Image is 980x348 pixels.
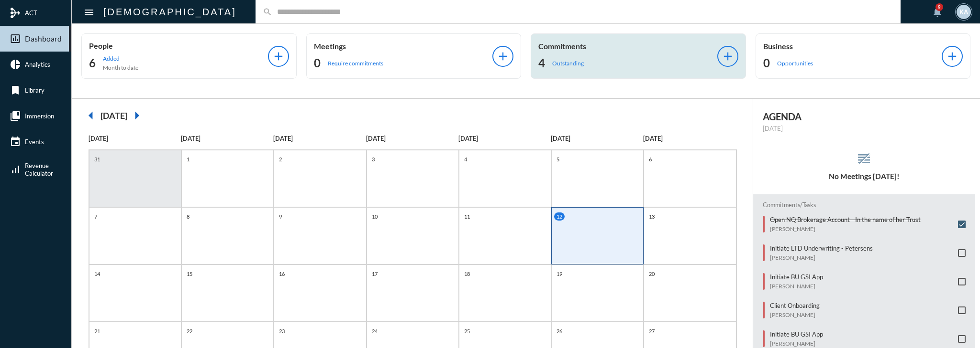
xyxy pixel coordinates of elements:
[643,135,735,142] p: [DATE]
[770,311,820,318] p: [PERSON_NAME]
[369,212,380,221] p: 10
[25,61,50,68] span: Analytics
[328,60,383,67] p: Require commitments
[462,212,472,221] p: 11
[10,84,21,96] mat-icon: bookmark
[777,60,813,67] p: Opportunities
[856,151,872,167] mat-icon: reorder
[89,55,96,71] h2: 6
[81,106,100,125] mat-icon: arrow_left
[763,201,966,209] h2: Commitments/Tasks
[538,55,545,71] h2: 4
[10,136,21,148] mat-icon: event
[184,327,195,335] p: 22
[770,330,823,338] p: Initiate BU GSI App
[646,270,657,278] p: 20
[763,111,966,122] h2: AGENDA
[462,155,469,163] p: 4
[554,327,565,335] p: 26
[554,270,565,278] p: 19
[83,7,95,18] mat-icon: Side nav toggle icon
[184,270,195,278] p: 15
[957,5,971,19] div: KA
[369,155,377,163] p: 3
[770,216,921,223] p: Open NQ Brokerage Account - In the name of her Trust
[25,162,53,177] span: Revenue Calculator
[770,225,921,232] p: [PERSON_NAME]
[10,59,21,70] mat-icon: pie_chart
[89,135,181,142] p: [DATE]
[103,55,138,62] p: Added
[277,155,284,163] p: 2
[184,212,192,221] p: 8
[770,340,823,347] p: [PERSON_NAME]
[646,212,657,221] p: 13
[89,41,268,50] p: People
[25,9,37,17] span: ACT
[92,155,102,163] p: 31
[92,270,102,278] p: 14
[272,50,285,63] mat-icon: add
[552,60,584,67] p: Outstanding
[25,34,62,43] span: Dashboard
[92,212,100,221] p: 7
[721,50,735,63] mat-icon: add
[646,327,657,335] p: 27
[273,135,366,142] p: [DATE]
[127,106,146,125] mat-icon: arrow_right
[763,55,770,71] h2: 0
[263,7,272,17] mat-icon: search
[462,327,472,335] p: 25
[100,110,127,121] h2: [DATE]
[10,110,21,122] mat-icon: collections_bookmark
[770,254,873,261] p: [PERSON_NAME]
[25,112,54,120] span: Immersion
[496,50,510,63] mat-icon: add
[551,135,643,142] p: [DATE]
[10,7,21,19] mat-icon: mediation
[181,135,273,142] p: [DATE]
[103,64,138,71] p: Month to date
[10,33,21,44] mat-icon: insert_chart_outlined
[458,135,551,142] p: [DATE]
[554,212,565,221] p: 12
[770,273,823,281] p: Initiate BU GSI App
[277,270,287,278] p: 16
[763,42,942,51] p: Business
[366,135,458,142] p: [DATE]
[10,164,21,175] mat-icon: signal_cellular_alt
[184,155,192,163] p: 1
[277,212,284,221] p: 9
[462,270,472,278] p: 18
[538,42,717,51] p: Commitments
[25,138,44,146] span: Events
[554,155,562,163] p: 5
[763,125,966,132] p: [DATE]
[369,327,380,335] p: 24
[770,244,873,252] p: Initiate LTD Underwriting - Petersens
[25,86,45,94] span: Library
[770,283,823,290] p: [PERSON_NAME]
[646,155,654,163] p: 6
[277,327,287,335] p: 23
[770,302,820,309] p: Client Onboarding
[79,2,99,21] button: Toggle sidenav
[314,42,493,51] p: Meetings
[369,270,380,278] p: 17
[92,327,102,335] p: 21
[932,6,943,18] mat-icon: notifications
[103,4,236,20] h2: [DEMOGRAPHIC_DATA]
[946,50,959,63] mat-icon: add
[753,172,976,180] h5: No Meetings [DATE]!
[935,3,943,11] div: 9
[314,55,321,71] h2: 0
